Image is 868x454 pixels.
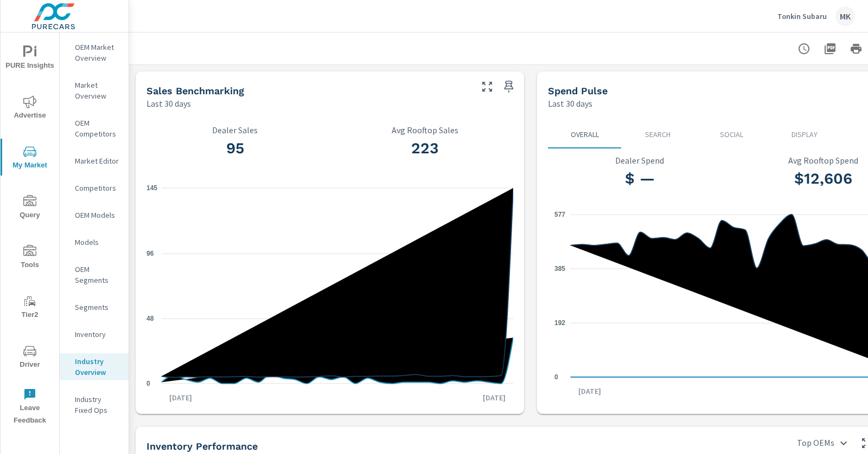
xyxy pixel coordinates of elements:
[60,180,129,196] div: Competitors
[75,329,120,340] p: Inventory
[548,97,592,110] p: Last 30 days
[4,388,56,427] span: Leave Feedback
[60,326,129,342] div: Inventory
[75,42,120,63] p: OEM Market Overview
[819,38,841,60] button: "Export Report to PDF"
[60,234,129,250] div: Models
[60,77,129,104] div: Market Overview
[478,78,496,95] button: Make Fullscreen
[75,210,120,220] p: OEM Models
[146,315,154,322] text: 48
[790,433,854,452] div: Top OEMs
[336,125,513,135] p: Avg Rooftop Sales
[4,46,56,72] span: PURE Insights
[60,115,129,142] div: OEM Competitors
[60,207,129,223] div: OEM Models
[571,386,609,397] p: [DATE]
[75,118,120,139] p: OEM Competitors
[4,295,56,321] span: Tier2
[845,38,867,60] button: Print Report
[835,7,855,26] div: MK
[75,302,120,313] p: Segments
[60,153,129,169] div: Market Editor
[777,129,833,140] p: Display
[146,250,154,257] text: 96
[4,245,56,271] span: Tools
[75,356,120,378] p: Industry Overview
[146,85,244,96] h5: Sales Benchmarking
[554,170,725,188] h3: $ —
[703,129,759,140] p: Social
[4,345,56,371] span: Driver
[60,39,129,66] div: OEM Market Overview
[475,392,513,403] p: [DATE]
[554,155,725,165] p: Dealer Spend
[4,195,56,222] span: Query
[777,11,827,21] p: Tonkin Subaru
[146,440,258,452] h5: Inventory Performance
[146,125,323,135] p: Dealer Sales
[4,95,56,122] span: Advertise
[75,155,120,166] p: Market Editor
[60,261,129,288] div: OEM Segments
[60,391,129,418] div: Industry Fixed Ops
[146,97,191,110] p: Last 30 days
[4,145,56,172] span: My Market
[554,265,565,273] text: 385
[162,392,200,403] p: [DATE]
[554,373,558,381] text: 0
[548,85,608,96] h5: Spend Pulse
[1,33,59,431] div: nav menu
[500,78,518,95] span: Save this to your personalized report
[75,237,120,248] p: Models
[75,183,120,193] p: Competitors
[75,264,120,286] p: OEM Segments
[75,394,120,416] p: Industry Fixed Ops
[557,129,612,140] p: Overall
[146,380,150,387] text: 0
[630,129,686,140] p: Search
[75,80,120,101] p: Market Overview
[336,139,513,158] h3: 223
[146,184,157,192] text: 145
[60,353,129,380] div: Industry Overview
[60,299,129,315] div: Segments
[146,139,323,158] h3: 95
[554,319,565,327] text: 192
[554,211,565,218] text: 577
